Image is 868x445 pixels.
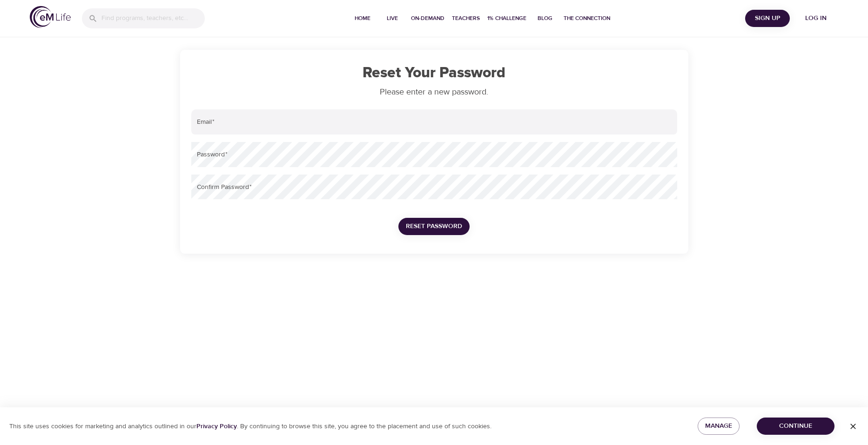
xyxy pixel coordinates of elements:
span: Teachers [452,13,480,23]
span: Manage [705,420,732,432]
span: Live [381,13,404,23]
span: On-Demand [411,13,444,23]
span: Reset Password [406,221,462,232]
button: Continue [757,418,834,435]
button: Sign Up [745,10,790,27]
span: Log in [797,13,834,24]
span: Continue [764,420,827,432]
a: Privacy Policy [196,422,237,431]
span: Home [351,13,374,23]
button: Reset Password [398,218,470,235]
input: Find programs, teachers, etc... [101,8,205,28]
button: Log in [794,10,838,27]
p: Please enter a new password. [191,86,677,98]
span: Blog [534,13,556,23]
img: logo [30,6,71,28]
button: Manage [698,418,740,435]
span: Sign Up [749,13,786,24]
span: The Connection [564,13,610,23]
h1: Reset Your Password [191,65,677,82]
span: 1% Challenge [487,13,526,23]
